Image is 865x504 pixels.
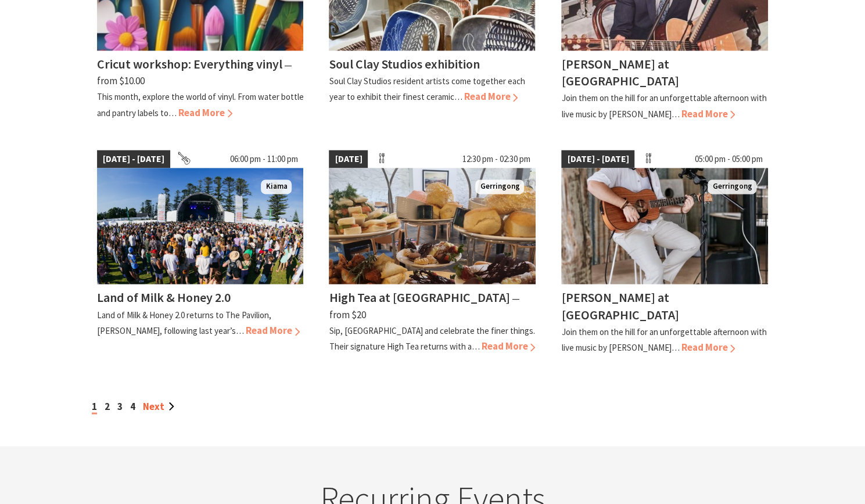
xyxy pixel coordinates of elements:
[246,324,300,337] span: Read More
[143,399,174,412] a: Next
[464,90,518,103] span: Read More
[97,289,231,305] h4: Land of Milk & Honey 2.0
[329,56,479,72] h4: Soul Clay Studios exhibition
[97,168,304,284] img: Clearly
[456,150,536,168] span: 12:30 pm - 02:30 pm
[329,150,536,355] a: [DATE] 12:30 pm - 02:30 pm High Tea Gerringong High Tea at [GEOGRAPHIC_DATA] ⁠— from $20 Sip, [GE...
[561,150,634,168] span: [DATE] - [DATE]
[261,179,292,194] span: Kiama
[329,325,534,352] p: Sip, [GEOGRAPHIC_DATA] and celebrate the finer things. Their signature High Tea returns with a…
[329,75,525,102] p: Soul Clay Studios resident artists come together each year to exhibit their finest ceramic…
[561,150,768,355] a: [DATE] - [DATE] 05:00 pm - 05:00 pm Tayvin Martins Gerringong [PERSON_NAME] at [GEOGRAPHIC_DATA] ...
[561,289,679,322] h4: [PERSON_NAME] at [GEOGRAPHIC_DATA]
[561,92,766,119] p: Join them on the hill for an unforgettable afternoon with live music by [PERSON_NAME]…
[97,91,304,118] p: This month, explore the world of vinyl. From water bottle and pantry labels to…
[329,150,368,168] span: [DATE]
[681,107,735,120] span: Read More
[681,341,735,354] span: Read More
[475,179,524,194] span: Gerringong
[329,168,536,284] img: High Tea
[105,399,110,412] a: 2
[97,309,271,336] p: Land of Milk & Honey 2.0 returns to The Pavilion, [PERSON_NAME], following last year’s…
[117,399,123,412] a: 3
[97,150,304,355] a: [DATE] - [DATE] 06:00 pm - 11:00 pm Clearly Kiama Land of Milk & Honey 2.0 Land of Milk & Honey 2...
[329,292,519,321] span: ⁠— from $20
[224,150,303,168] span: 06:00 pm - 11:00 pm
[561,326,766,353] p: Join them on the hill for an unforgettable afternoon with live music by [PERSON_NAME]…
[92,399,97,414] span: 1
[97,150,170,168] span: [DATE] - [DATE]
[329,289,509,305] h4: High Tea at [GEOGRAPHIC_DATA]
[561,168,768,284] img: Tayvin Martins
[178,106,232,119] span: Read More
[561,56,679,89] h4: [PERSON_NAME] at [GEOGRAPHIC_DATA]
[97,56,282,72] h4: Cricut workshop: Everything vinyl
[708,179,756,194] span: Gerringong
[481,340,535,352] span: Read More
[688,150,768,168] span: 05:00 pm - 05:00 pm
[130,399,135,412] a: 4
